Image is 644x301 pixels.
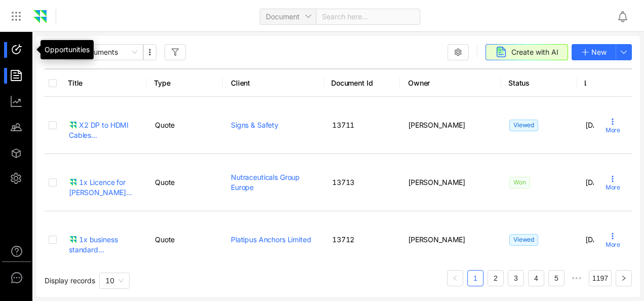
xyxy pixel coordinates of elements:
a: 5 [549,271,564,286]
span: Display records [45,276,95,285]
li: 5 [548,270,565,286]
span: All Documents [70,45,137,60]
div: 1x Licence for [PERSON_NAME]... [69,177,139,198]
span: Title [68,78,134,88]
li: 4 [528,270,544,286]
span: More [606,240,620,249]
td: Quote [147,154,223,211]
td: [PERSON_NAME] [400,154,501,211]
a: X2 DP to HDMI Cables... [69,120,139,130]
td: Quote [147,97,223,154]
span: Document Id [331,78,387,88]
span: Create with AI [511,47,558,58]
a: 2 [488,271,503,286]
a: 1x Licence for [PERSON_NAME]... [69,177,139,187]
a: 1 [468,271,483,286]
a: Platipus Anchors Limited [231,235,311,244]
img: Zomentum Logo [32,9,48,24]
span: Status [508,78,565,88]
span: Viewed [509,120,538,131]
button: Create with AI [486,44,568,60]
span: 10 [105,276,114,285]
li: Next 5 Pages [569,270,585,286]
span: More [606,183,620,192]
span: left [452,275,458,281]
button: New [572,44,616,60]
li: 3 [508,270,524,286]
span: More [606,126,620,135]
div: Notifications [617,5,637,28]
li: 1 [467,270,484,286]
a: 1197 [589,271,611,286]
td: 13712 [324,211,400,269]
a: 3 [508,271,524,286]
th: Owner [400,68,501,97]
li: Next Page [616,270,632,286]
button: right [616,270,632,286]
td: 13711 [324,97,400,154]
td: Quote [147,211,223,269]
div: 1x business standard... [69,235,139,255]
span: Document [266,9,310,24]
div: X2 DP to HDMI Cables... [69,120,139,140]
div: Opportunities [41,40,94,59]
span: Won [509,177,530,189]
button: left [447,270,463,286]
td: 13713 [324,154,400,211]
span: New [591,47,607,58]
a: 1x business standard... [69,235,139,245]
li: Previous Page [447,270,463,286]
span: Type [154,78,210,88]
td: [PERSON_NAME] [400,97,501,154]
a: Signs & Safety [231,121,278,129]
a: 4 [529,271,544,286]
span: right [621,275,627,281]
li: 1197 [589,270,612,286]
span: Viewed [509,234,538,246]
li: 2 [488,270,504,286]
span: ••• [569,270,585,286]
th: Client [223,68,324,97]
td: [PERSON_NAME] [400,211,501,269]
a: Nutraceuticals Group Europe [231,173,300,192]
